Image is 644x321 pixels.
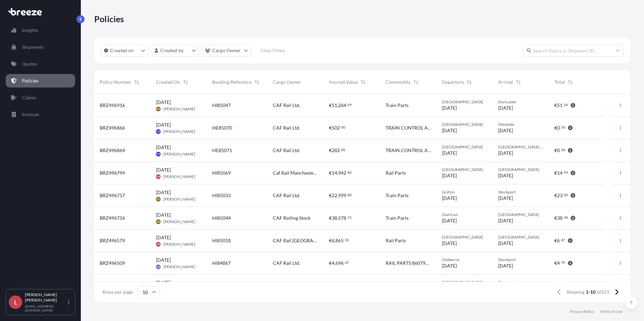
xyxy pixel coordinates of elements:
[156,79,180,85] span: Created On
[563,194,563,196] span: .
[554,103,557,108] span: €
[442,235,487,240] span: [GEOGRAPHIC_DATA]
[100,192,125,199] span: BRZ496717
[523,44,624,57] input: Search Policy or Shipment ID...
[557,261,560,265] span: 4
[498,105,513,111] span: [DATE]
[22,77,38,84] p: Policies
[6,91,75,104] a: Claims
[554,126,557,130] span: €
[25,304,67,312] p: [EMAIL_ADDRESS][DOMAIN_NAME]
[561,149,565,151] span: 28
[273,260,300,266] span: CAF Rail Ltd.
[498,189,544,195] span: Stockport
[498,195,513,202] span: [DATE]
[163,174,195,179] span: [PERSON_NAME]
[100,260,125,266] span: BRZ496509
[442,99,487,105] span: [GEOGRAPHIC_DATA]
[554,148,557,153] span: €
[253,78,261,86] button: Sort
[561,239,565,241] span: 87
[100,215,125,221] span: BRZ496716
[337,103,338,108] span: ,
[156,167,171,173] span: [DATE]
[498,99,544,105] span: Doncaster
[386,124,431,131] span: TRAIN CONTROL AND MONITORING SPARE PARTS
[254,45,292,56] button: Clear Filters
[344,239,345,241] span: .
[273,102,300,109] span: CAF Rail Ltd.
[100,170,125,176] span: BRZ496799
[442,127,457,134] span: [DATE]
[554,261,557,265] span: €
[341,126,345,129] span: 00
[338,216,346,220] span: 578
[498,235,544,240] span: [GEOGRAPHIC_DATA]
[273,124,300,131] span: CAF Rail Ltd.
[212,102,231,109] span: HI85047
[182,78,190,86] button: Sort
[348,216,352,219] span: 72
[273,192,300,199] span: CAF Rail Ltd.
[386,215,409,221] span: Train Parts
[163,242,195,247] span: [PERSON_NAME]
[157,173,160,180] span: HR
[101,44,148,57] button: createdOn Filter options
[6,57,75,71] a: Quotes
[6,74,75,87] a: Policies
[332,171,337,175] span: 14
[442,105,457,111] span: [DATE]
[157,196,160,203] span: DS
[22,94,36,101] p: Claims
[554,79,565,85] span: Total
[386,147,431,154] span: TRAIN CONTROL AND MONITORING SPARE PARTS
[498,172,513,179] span: [DATE]
[498,262,513,269] span: [DATE]
[100,147,125,154] span: BRZ496864
[514,78,522,86] button: Sort
[442,167,487,172] span: [GEOGRAPHIC_DATA]
[335,238,344,243] span: 865
[386,79,411,85] span: Commodity
[102,289,133,295] span: Rows per page
[412,78,420,86] button: Sort
[566,78,574,86] button: Sort
[338,103,346,108] span: 264
[348,104,352,106] span: 69
[212,260,231,266] span: HI84867
[570,309,594,314] a: Privacy Policy
[564,194,568,196] span: 00
[334,238,335,243] span: ,
[332,238,334,243] span: 6
[586,289,595,295] span: 1-10
[273,215,311,221] span: CAF Rolling Stock
[442,217,457,224] span: [DATE]
[557,216,562,220] span: 38
[498,240,513,247] span: [DATE]
[261,47,285,54] p: Clear Filters
[442,280,487,285] span: [GEOGRAPHIC_DATA]
[163,151,195,157] span: [PERSON_NAME]
[273,147,300,154] span: CAF Rail Ltd.
[561,261,565,264] span: 70
[329,193,332,198] span: €
[110,47,134,54] p: Created on
[442,212,487,217] span: Oiartzun
[557,193,562,198] span: 23
[202,44,251,57] button: cargoOwner Filter options
[332,193,337,198] span: 22
[156,212,171,218] span: [DATE]
[557,103,562,108] span: 51
[564,171,568,174] span: 94
[337,171,338,175] span: ,
[212,237,231,244] span: HI85018
[386,237,406,244] span: Rail Parts
[334,261,335,265] span: ,
[100,124,125,131] span: BRZ496866
[22,111,39,118] p: Invoices
[341,149,345,151] span: 00
[442,172,457,179] span: [DATE]
[560,149,561,151] span: .
[442,144,487,150] span: [GEOGRAPHIC_DATA]
[163,106,195,112] span: [PERSON_NAME]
